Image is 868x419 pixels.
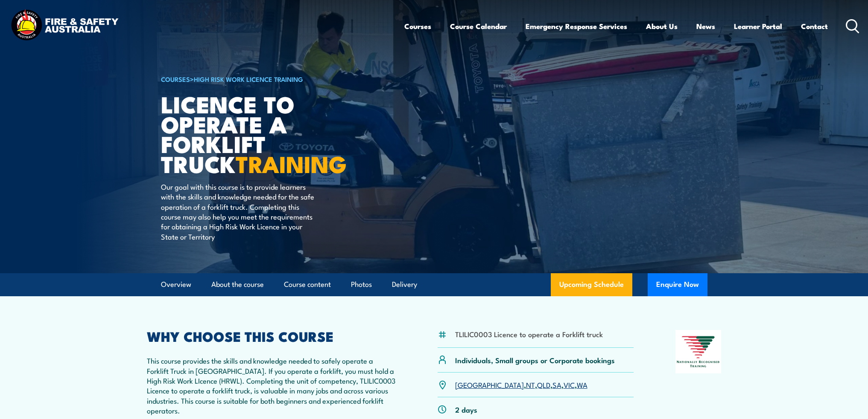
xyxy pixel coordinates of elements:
a: Upcoming Schedule [551,273,632,296]
a: Courses [404,15,431,38]
p: 2 days [455,405,477,414]
a: WA [577,379,587,390]
a: Course content [284,273,331,296]
h6: > [161,74,372,84]
a: News [696,15,715,38]
a: COURSES [161,74,190,84]
p: Individuals, Small groups or Corporate bookings [455,355,615,365]
img: Nationally Recognised Training logo. [675,330,722,373]
a: SA [552,379,561,390]
p: , , , , , [455,380,587,390]
p: Our goal with this course is to provide learners with the skills and knowledge needed for the saf... [161,182,317,241]
a: Emergency Response Services [526,15,627,38]
h1: Licence to operate a forklift truck [161,94,372,173]
h2: WHY CHOOSE THIS COURSE [147,330,396,342]
a: QLD [537,379,550,390]
a: Photos [351,273,372,296]
a: Delivery [392,273,417,296]
a: Overview [161,273,191,296]
a: [GEOGRAPHIC_DATA] [455,379,524,390]
a: Learner Portal [734,15,782,38]
a: Contact [801,15,828,38]
a: About the course [211,273,264,296]
a: NT [526,379,535,390]
a: Course Calendar [450,15,507,38]
a: High Risk Work Licence Training [194,74,303,84]
a: VIC [564,379,575,390]
button: Enquire Now [648,273,707,296]
strong: TRAINING [236,145,347,181]
a: About Us [646,15,678,38]
li: TLILIC0003 Licence to operate a Forklift truck [455,329,603,339]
